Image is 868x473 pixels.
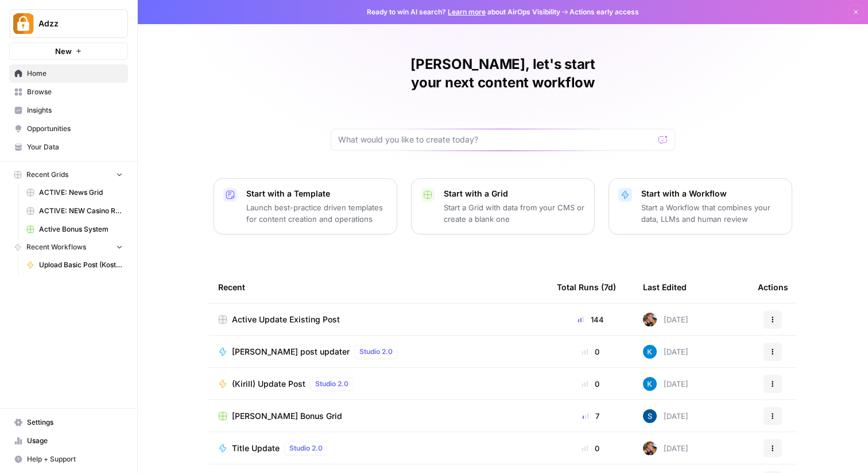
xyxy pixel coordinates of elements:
a: Learn more [448,7,486,16]
button: Start with a WorkflowStart a Workflow that combines your data, LLMs and human review [609,178,792,234]
div: Recent [218,271,538,303]
div: [DATE] [643,345,688,359]
a: Settings [9,413,128,432]
span: (Kirill) Update Post [232,378,305,390]
button: Help + Support [9,450,128,468]
span: Insights [27,105,123,116]
h1: [PERSON_NAME], let's start your next content workflow [331,55,675,92]
a: [PERSON_NAME] post updaterStudio 2.0 [218,345,538,359]
img: nwfydx8388vtdjnj28izaazbsiv8 [643,441,657,455]
a: ACTIVE: News Grid [21,183,128,202]
div: Last Edited [643,271,687,303]
a: ACTIVE: NEW Casino Reviews [21,202,128,220]
span: Home [27,68,123,79]
p: Launch best-practice driven templates for content creation and operations [246,202,387,225]
p: Start with a Grid [444,188,585,199]
img: nwfydx8388vtdjnj28izaazbsiv8 [643,313,657,326]
span: Studio 2.0 [359,347,393,357]
span: Actions early access [569,7,639,17]
span: Studio 2.0 [289,443,323,453]
div: [DATE] [643,441,688,455]
a: (Kirill) Update PostStudio 2.0 [218,377,538,391]
span: Recent Grids [26,170,68,180]
img: iwdyqet48crsyhqvxhgywfzfcsin [643,345,657,359]
button: Recent Workflows [9,239,128,256]
span: Ready to win AI search? about AirOps Visibility [367,7,560,17]
div: [DATE] [643,313,688,326]
a: Upload Basic Post (Kostya) [21,256,128,274]
a: Browse [9,83,128,101]
img: Adzz Logo [13,13,34,34]
button: Workspace: Adzz [9,9,128,38]
a: [PERSON_NAME] Bonus Grid [218,410,538,422]
p: Start a Workflow that combines your data, LLMs and human review [641,202,782,225]
a: Opportunities [9,120,128,138]
span: Active Bonus System [39,224,123,234]
span: Active Update Existing Post [232,314,340,325]
a: Active Bonus System [21,220,128,239]
span: Recent Workflows [26,242,86,252]
span: Settings [27,417,123,428]
span: Studio 2.0 [315,379,348,389]
span: ACTIVE: News Grid [39,187,123,198]
span: New [55,45,72,57]
span: ACTIVE: NEW Casino Reviews [39,206,123,216]
p: Start with a Template [246,188,387,199]
span: Help + Support [27,454,123,464]
div: Actions [758,271,788,303]
button: Recent Grids [9,166,128,183]
span: Title Update [232,443,280,454]
div: [DATE] [643,409,688,423]
span: Upload Basic Post (Kostya) [39,260,123,270]
a: Usage [9,432,128,450]
span: Adzz [38,18,108,29]
div: 0 [557,346,625,357]
div: [DATE] [643,377,688,391]
a: Title UpdateStudio 2.0 [218,441,538,455]
a: Your Data [9,138,128,156]
span: Opportunities [27,124,123,134]
div: 144 [557,314,625,325]
div: 0 [557,378,625,390]
button: Start with a GridStart a Grid with data from your CMS or create a blank one [411,178,595,234]
a: Home [9,64,128,83]
span: [PERSON_NAME] Bonus Grid [232,410,342,422]
button: New [9,43,128,60]
span: Browse [27,87,123,97]
span: Your Data [27,142,123,152]
div: 7 [557,410,625,422]
div: 0 [557,443,625,454]
a: Insights [9,101,128,120]
img: iwdyqet48crsyhqvxhgywfzfcsin [643,377,657,391]
span: Usage [27,436,123,446]
p: Start a Grid with data from your CMS or create a blank one [444,202,585,225]
p: Start with a Workflow [641,188,782,199]
span: [PERSON_NAME] post updater [232,346,350,357]
a: Active Update Existing Post [218,314,538,325]
input: What would you like to create today? [338,134,654,145]
button: Start with a TemplateLaunch best-practice driven templates for content creation and operations [214,178,397,234]
img: v57kel29kunc1ymryyci9cunv9zd [643,409,657,423]
div: Total Runs (7d) [557,271,616,303]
